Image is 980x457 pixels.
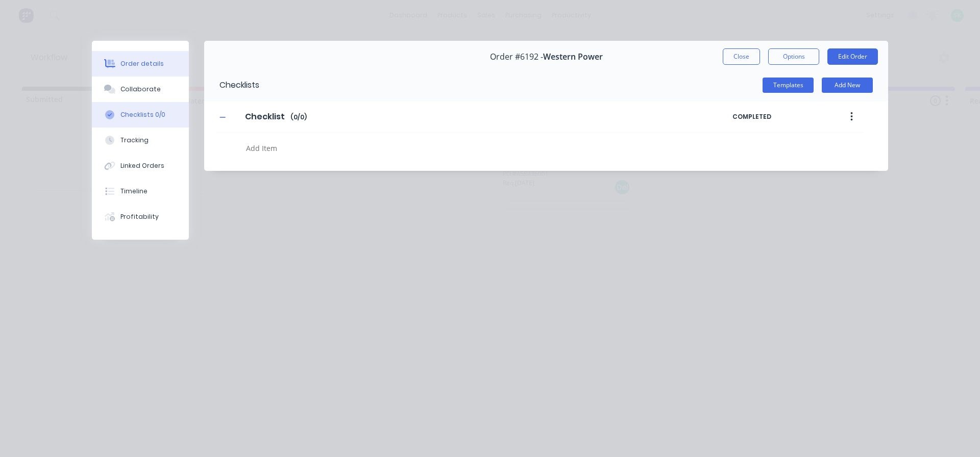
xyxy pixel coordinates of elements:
[92,102,189,128] button: Checklists 0/0
[120,161,164,170] div: Linked Orders
[92,51,189,77] button: Order details
[120,59,164,68] div: Order details
[120,136,149,145] div: Tracking
[204,69,259,101] div: Checklists
[92,179,189,204] button: Timeline
[92,128,189,153] button: Tracking
[239,109,290,124] input: Enter Checklist name
[120,212,159,221] div: Profitability
[768,48,819,65] button: Options
[763,78,814,93] button: Templates
[490,52,543,62] span: Order #6192 -
[732,112,819,121] span: COMPLETED
[543,52,603,62] span: Western Power
[822,78,873,93] button: Add New
[92,77,189,102] button: Collaborate
[120,85,161,94] div: Collaborate
[827,48,878,65] button: Edit Order
[120,187,148,196] div: Timeline
[92,153,189,179] button: Linked Orders
[120,110,165,119] div: Checklists 0/0
[290,113,307,122] span: ( 0 / 0 )
[92,204,189,230] button: Profitability
[723,48,760,65] button: Close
